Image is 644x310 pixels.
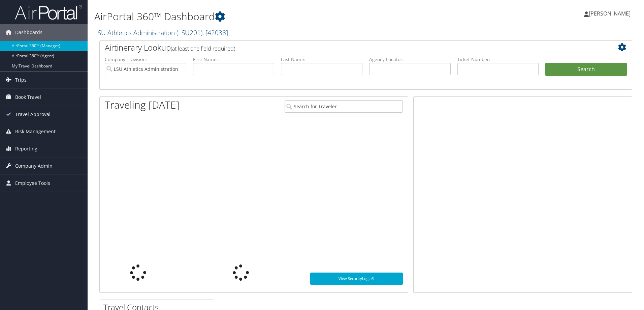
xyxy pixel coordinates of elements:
[15,140,37,157] span: Reporting
[285,100,403,113] input: Search for Traveler
[176,28,202,37] span: ( LSU201 )
[15,123,56,140] span: Risk Management
[589,10,631,17] span: [PERSON_NAME]
[310,273,403,285] a: View SecurityLogic®
[15,24,42,41] span: Dashboards
[105,98,180,112] h1: Traveling [DATE]
[545,63,627,76] button: Search
[584,3,637,24] a: [PERSON_NAME]
[15,106,51,123] span: Travel Approval
[193,56,275,63] label: First Name:
[105,56,186,63] label: Company - Division:
[94,9,456,24] h1: AirPortal 360™ Dashboard
[15,72,27,88] span: Trips
[369,56,451,63] label: Agency Locator:
[171,45,235,52] span: (at least one field required)
[281,56,362,63] label: Last Name:
[15,175,50,192] span: Employee Tools
[15,89,41,106] span: Book Travel
[15,158,53,174] span: Company Admin
[94,28,228,37] a: LSU Athletics Administration
[457,56,539,63] label: Ticket Number:
[202,28,228,37] span: , [ 42038 ]
[105,42,582,53] h2: Airtinerary Lookup
[15,4,82,20] img: airportal-logo.png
